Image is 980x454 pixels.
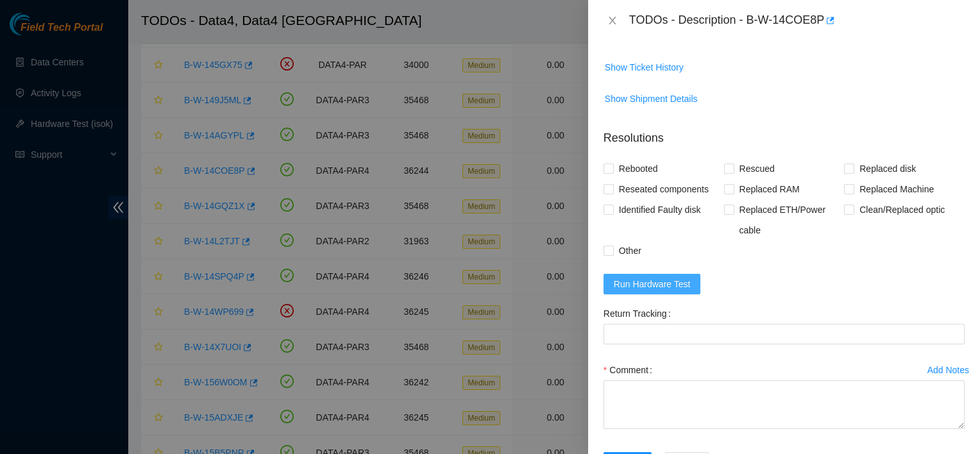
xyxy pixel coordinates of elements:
[854,179,939,199] span: Replaced Machine
[604,119,965,147] p: Resolutions
[607,15,618,26] span: close
[854,199,950,220] span: Clean/Replaced optic
[604,57,684,78] button: Show Ticket History
[614,240,646,261] span: Other
[734,158,780,179] span: Rescued
[854,158,921,179] span: Replaced disk
[604,274,701,294] button: Run Hardware Test
[927,366,969,374] div: Add Notes
[604,88,698,109] button: Show Shipment Details
[604,15,621,27] button: Close
[614,179,714,199] span: Reseated components
[927,360,970,380] button: Add Notes
[614,158,663,179] span: Rebooted
[614,277,691,291] span: Run Hardware Test
[734,199,845,240] span: Replaced ETH/Power cable
[604,360,657,380] label: Comment
[604,324,965,344] input: Return Tracking
[604,380,965,429] textarea: Comment
[604,303,676,324] label: Return Tracking
[629,10,965,31] div: TODOs - Description - B-W-14COE8P
[614,199,706,220] span: Identified Faulty disk
[734,179,805,199] span: Replaced RAM
[605,60,684,74] span: Show Ticket History
[605,92,698,106] span: Show Shipment Details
